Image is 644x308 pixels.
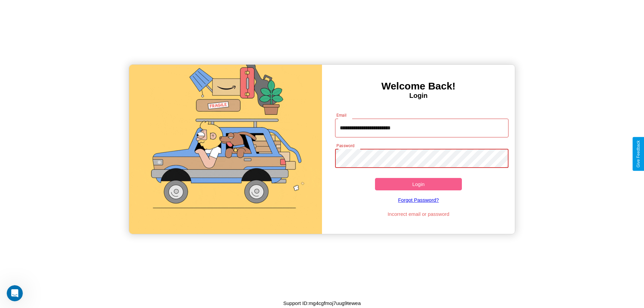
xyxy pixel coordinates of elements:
iframe: Intercom live chat [7,285,23,301]
label: Password [336,143,354,148]
button: Login [375,178,462,190]
label: Email [336,112,347,118]
img: gif [129,65,322,234]
h4: Login [322,92,515,100]
h3: Welcome Back! [322,80,515,92]
a: Forgot Password? [332,190,505,209]
p: Support ID: mg4cgfmoj7uug9tewea [283,299,361,308]
div: Give Feedback [636,140,641,168]
p: Incorrect email or password [332,209,505,219]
